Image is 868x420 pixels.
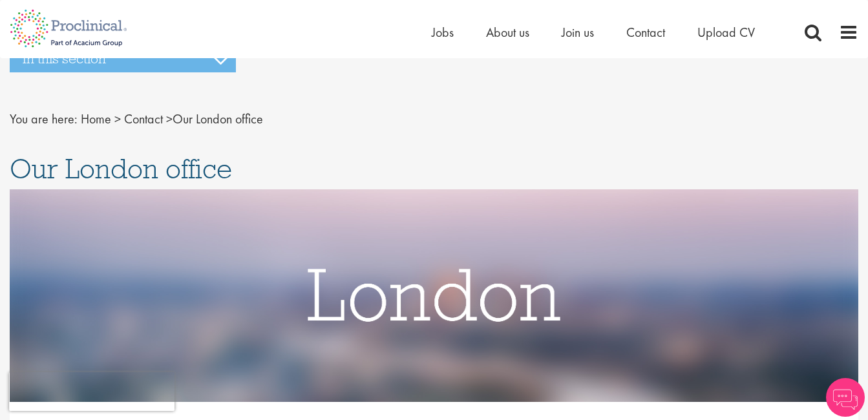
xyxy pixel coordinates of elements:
span: Our London office [81,110,263,127]
img: Chatbot [826,378,865,417]
a: Jobs [432,24,454,41]
a: breadcrumb link to Contact [124,110,163,127]
span: > [166,110,173,127]
a: About us [486,24,529,41]
span: > [114,110,121,127]
a: Upload CV [697,24,755,41]
iframe: reCAPTCHA [9,372,175,411]
a: Contact [626,24,665,41]
span: You are here: [10,110,78,127]
a: breadcrumb link to Home [81,110,111,127]
a: Join us [562,24,594,41]
span: Our London office [10,151,232,186]
h3: In this section [10,45,236,72]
